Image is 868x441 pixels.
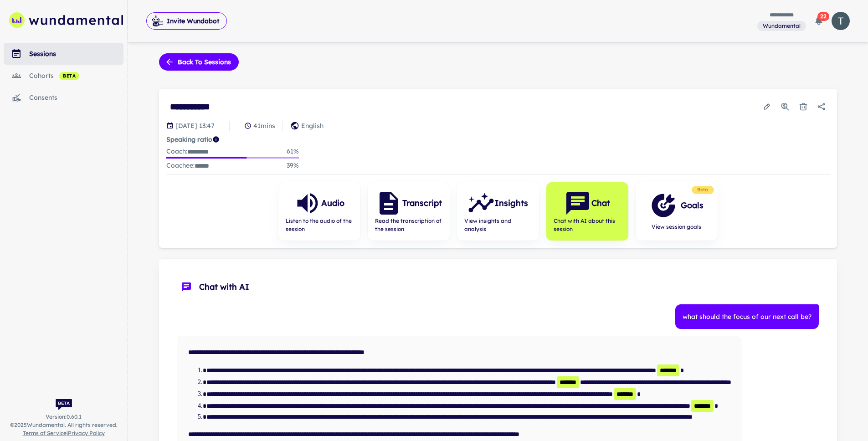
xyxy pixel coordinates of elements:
[650,223,704,231] span: View session goals
[546,182,628,241] button: ChatChat with AI about this session
[4,87,123,108] a: consents
[402,197,442,210] h6: Transcript
[554,217,621,233] span: Chat with AI about this session
[591,197,610,210] h6: Chat
[212,136,220,143] svg: Coach/coachee ideal ratio of speaking is roughly 20:80. Mentor/mentee ideal ratio of speaking is ...
[693,186,712,194] span: Beta
[23,429,105,437] span: |
[464,217,532,233] span: View insights and analysis
[795,98,812,115] button: Delete session
[301,121,324,131] p: English
[681,199,704,212] h6: Goals
[166,160,209,171] p: Coachee :
[757,20,806,31] span: You are a member of this workspace. Contact your workspace owner for assistance.
[683,312,812,322] p: what should the focus of our next call be?
[253,121,275,131] p: 41 mins
[287,160,299,171] p: 39 %
[759,98,775,115] button: Edit session
[278,182,360,241] button: AudioListen to the audio of the session
[286,217,353,233] span: Listen to the audio of the session
[23,430,67,436] a: Terms of Service
[59,72,79,80] span: beta
[29,71,123,81] div: cohorts
[457,182,539,241] button: InsightsView insights and analysis
[287,146,299,157] p: 61 %
[4,65,123,87] a: cohorts beta
[146,12,227,30] span: Invite Wundabot to record a meeting
[159,53,239,71] button: Back to sessions
[10,421,118,429] span: © 2025 Wundamental. All rights reserved.
[46,413,82,421] span: Version: 0.60.1
[321,197,344,210] h6: Audio
[636,182,718,241] button: GoalsView session goals
[146,12,227,30] button: Invite Wundabot
[175,121,215,131] p: Session date
[4,43,123,65] a: sessions
[166,146,209,157] p: Coach :
[166,135,212,144] strong: Speaking ratio
[810,12,828,30] button: 22
[759,22,804,30] span: Wundamental
[29,49,123,59] div: sessions
[368,182,450,241] button: TranscriptRead the transcription of the session
[813,98,830,115] button: Share session
[817,12,829,21] span: 22
[199,281,815,293] span: Chat with AI
[68,430,105,436] a: Privacy Policy
[832,12,850,30] img: photoURL
[777,98,793,115] button: Usage Statistics
[495,197,528,210] h6: Insights
[29,92,123,103] div: consents
[375,217,442,233] span: Read the transcription of the session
